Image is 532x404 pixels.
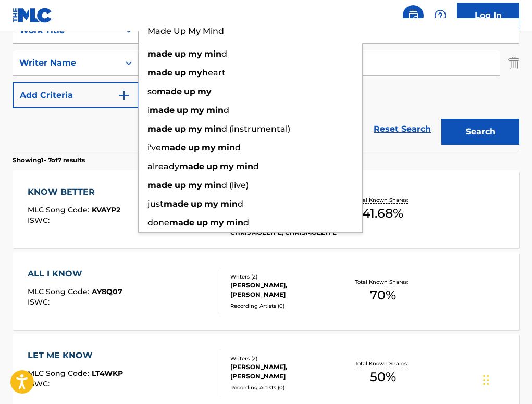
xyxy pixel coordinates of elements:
span: d [235,143,241,153]
strong: min [220,199,238,209]
span: d [221,49,227,59]
span: AY8Q07 [92,287,122,296]
button: Add Criteria [13,82,139,108]
strong: up [175,124,186,134]
span: ISWC : [28,379,52,388]
strong: my [188,49,202,59]
a: Reset Search [368,118,436,141]
strong: my [202,143,216,153]
strong: min [204,124,221,134]
p: Total Known Shares: [355,196,411,204]
div: [PERSON_NAME], [PERSON_NAME] [230,281,341,299]
span: MLC Song Code : [28,287,92,296]
strong: up [175,180,186,190]
span: d [224,105,229,115]
strong: made [161,143,186,153]
a: Public Search [403,5,424,26]
span: d [253,161,259,171]
strong: up [184,86,195,96]
strong: up [175,49,186,59]
div: Help [430,5,451,26]
span: just [147,199,164,209]
img: Delete Criterion [508,50,519,76]
div: KNOW BETTER [28,186,120,198]
strong: my [210,218,224,228]
strong: min [226,218,243,228]
span: ISWC : [28,216,52,225]
strong: made [179,161,204,171]
img: 9d2ae6d4665cec9f34b9.svg [118,89,130,102]
iframe: Chat Widget [480,354,532,404]
div: LET ME KNOW [28,349,123,362]
span: ISWC : [28,297,52,307]
a: ALL I KNOWMLC Song Code:AY8Q07ISWC:Writers (2)[PERSON_NAME], [PERSON_NAME]Recording Artists (0)To... [13,252,519,330]
strong: made [147,68,172,78]
strong: made [169,218,194,228]
strong: up [196,218,208,228]
span: 70 % [370,286,396,305]
strong: up [188,143,200,153]
p: Total Known Shares: [355,360,411,368]
strong: made [157,86,182,96]
p: Total Known Shares: [355,278,411,286]
strong: made [147,49,172,59]
span: i've [147,143,161,153]
span: already [147,161,179,171]
form: Search Form [13,18,519,150]
div: Writers ( 2 ) [230,355,341,362]
strong: made [147,180,172,190]
span: so [147,86,157,96]
span: d [238,199,243,209]
strong: my [197,86,212,96]
img: MLC Logo [13,8,53,23]
strong: my [190,105,204,115]
span: 41.68 % [362,204,403,223]
div: Drag [483,364,489,396]
span: 50 % [370,368,396,386]
button: Search [441,119,519,145]
span: heart [202,68,226,78]
div: Recording Artists ( 0 ) [230,302,341,310]
strong: min [206,105,224,115]
strong: min [218,143,235,153]
span: MLC Song Code : [28,205,92,214]
img: search [407,9,419,22]
div: Writer Name [19,57,113,69]
strong: min [204,180,221,190]
strong: my [188,180,202,190]
div: Recording Artists ( 0 ) [230,384,341,392]
strong: made [164,199,189,209]
span: LT4WKP [92,369,123,378]
div: [PERSON_NAME], [PERSON_NAME] [230,362,341,381]
span: d [243,218,249,228]
div: Writers ( 2 ) [230,273,341,281]
strong: my [204,199,218,209]
strong: made [147,124,172,134]
span: i [147,105,150,115]
strong: my [220,161,234,171]
strong: my [188,68,202,78]
img: help [434,9,447,22]
strong: my [188,124,202,134]
strong: min [204,49,221,59]
strong: up [175,68,186,78]
a: Log In [457,3,519,29]
strong: up [177,105,188,115]
strong: min [236,161,253,171]
span: KVAYP2 [92,205,120,214]
strong: up [191,199,202,209]
strong: made [150,105,175,115]
span: MLC Song Code : [28,369,92,378]
p: Showing 1 - 7 of 7 results [13,156,85,165]
span: d (live) [221,180,249,190]
strong: up [206,161,218,171]
span: done [147,218,169,228]
span: d (instrumental) [221,124,290,134]
a: KNOW BETTERMLC Song Code:KVAYP2ISWC:Writers (3)[PERSON_NAME] [PERSON_NAME], [PERSON_NAME], [PERSO... [13,170,519,248]
div: ALL I KNOW [28,268,122,280]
